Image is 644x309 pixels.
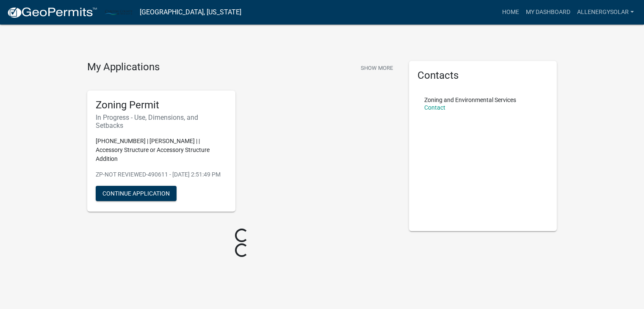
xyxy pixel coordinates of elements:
a: AllEnergySolar [574,4,637,20]
a: My Dashboard [522,4,574,20]
p: Zoning and Environmental Services [424,97,516,103]
a: Home [499,4,522,20]
h6: In Progress - Use, Dimensions, and Setbacks [96,113,227,130]
a: Contact [424,104,445,111]
h5: Zoning Permit [96,99,227,111]
p: [PHONE_NUMBER] | [PERSON_NAME] | | Accessory Structure or Accessory Structure Addition [96,137,227,163]
a: [GEOGRAPHIC_DATA], [US_STATE] [140,5,241,19]
button: Show More [357,61,396,75]
img: Carlton County, Minnesota [104,6,133,18]
button: Continue Application [96,186,177,201]
p: ZP-NOT REVIEWED-490611 - [DATE] 2:51:49 PM [96,170,227,179]
h4: My Applications [87,61,160,74]
h5: Contacts [417,69,549,82]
